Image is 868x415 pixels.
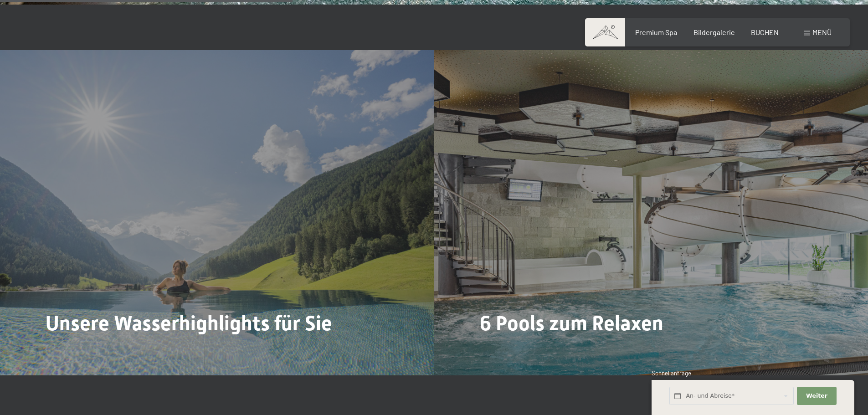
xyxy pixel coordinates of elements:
[806,392,827,400] span: Weiter
[797,387,836,405] button: Weiter
[812,28,832,36] span: Menü
[693,28,735,36] a: Bildergalerie
[480,311,663,335] span: 6 Pools zum Relaxen
[46,311,332,335] span: Unsere Wasserhighlights für Sie
[652,369,691,377] span: Schnellanfrage
[635,28,677,36] a: Premium Spa
[751,28,779,36] a: BUCHEN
